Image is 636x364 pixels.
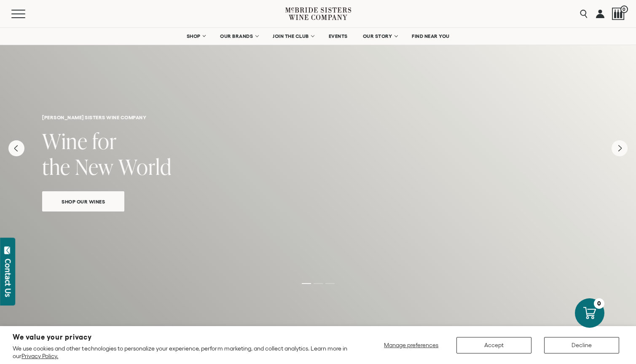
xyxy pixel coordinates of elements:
[47,197,120,206] span: Shop Our Wines
[11,10,42,18] button: Mobile Menu Trigger
[92,126,117,155] span: for
[329,33,348,39] span: EVENTS
[13,345,349,360] p: We use cookies and other technologies to personalize your experience, perform marketing, and coll...
[620,5,628,13] span: 0
[21,353,58,359] a: Privacy Policy.
[406,28,455,45] a: FIND NEAR YOU
[273,33,309,39] span: JOIN THE CLUB
[594,298,604,309] div: 0
[118,152,172,181] span: World
[384,342,438,348] span: Manage preferences
[8,140,24,156] button: Previous
[186,33,201,39] span: SHOP
[314,283,323,284] li: Page dot 2
[267,28,319,45] a: JOIN THE CLUB
[612,140,628,156] button: Next
[220,33,253,39] span: OUR BRANDS
[325,283,335,284] li: Page dot 3
[215,28,263,45] a: OUR BRANDS
[42,191,124,211] a: Shop Our Wines
[363,33,392,39] span: OUR STORY
[13,334,349,341] h2: We value your privacy
[4,259,12,297] div: Contact Us
[379,337,444,353] button: Manage preferences
[357,28,403,45] a: OUR STORY
[544,337,619,353] button: Decline
[412,33,450,39] span: FIND NEAR YOU
[323,28,353,45] a: EVENTS
[302,283,311,284] li: Page dot 1
[181,28,210,45] a: SHOP
[42,115,594,120] h6: [PERSON_NAME] sisters wine company
[75,152,114,181] span: New
[42,126,88,155] span: Wine
[456,337,531,353] button: Accept
[42,152,70,181] span: the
